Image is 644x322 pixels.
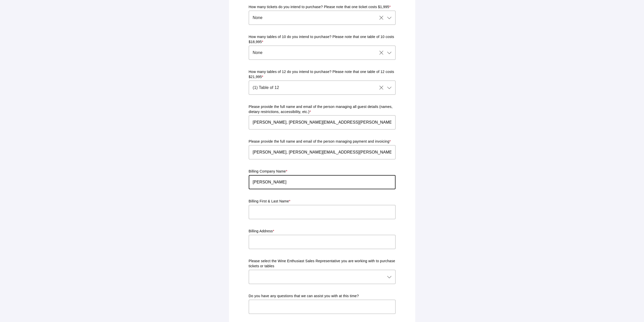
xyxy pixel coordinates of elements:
p: Please provide the full name and email of the person managing all guest details (names, dietary r... [249,104,396,115]
p: Please provide the full name and email of the person managing payment and invoicing [249,139,396,144]
p: Billing Address [249,229,396,234]
i: Clear [378,15,384,21]
span: (1) Table of 12 [253,85,279,91]
i: Clear [378,85,384,91]
p: How many tables of 12 do you intend to purchase? Please note that one table of 12 costs $21,995 [249,69,396,80]
span: None [253,50,263,56]
p: Please select the Wine Enthusiast Sales Representative you are working with to purchase tickets o... [249,259,396,269]
p: How many tickets do you intend to purchase? Please note that one ticket costs $1,995 [249,5,396,10]
p: Do you have any questions that we can assist you with at this time? [249,294,396,299]
i: Clear [378,50,384,56]
span: None [253,15,263,21]
p: Billing First & Last Name [249,199,396,204]
p: Billing Company Name [249,169,396,174]
p: How many tables of 10 do you intend to purchase? Please note that one table of 10 costs $18,995 [249,34,396,45]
